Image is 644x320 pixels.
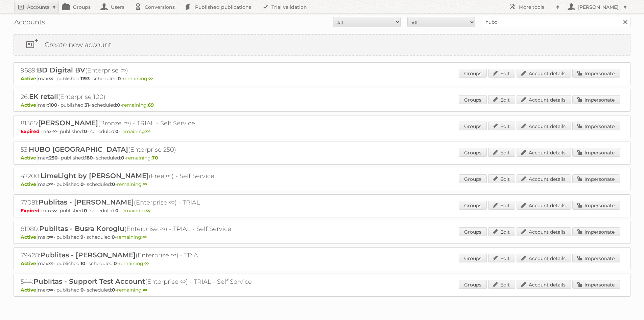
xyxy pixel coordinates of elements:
[21,225,257,233] h2: 81980: (Enterprise ∞) - TRIAL - Self Service
[49,260,53,266] strong: ∞
[115,208,119,214] strong: 0
[33,277,145,285] span: Publitas - Support Test Account
[517,122,571,130] a: Account details
[517,280,571,289] a: Account details
[488,148,515,157] a: Edit
[459,69,487,78] a: Groups
[27,4,49,10] h2: Accounts
[21,92,257,101] h2: 26: (Enterprise 100)
[21,260,623,266] p: max: - published: - scheduled: -
[21,76,38,82] span: Active
[21,102,38,108] span: Active
[21,287,623,293] p: max: - published: - scheduled: -
[148,102,154,108] strong: 69
[146,208,150,214] strong: ∞
[21,155,38,161] span: Active
[114,260,117,266] strong: 0
[39,225,124,233] span: Publitas - Busra Koroglu
[123,76,153,82] span: remaining:
[459,122,487,130] a: Groups
[572,227,620,236] a: Impersonate
[143,181,147,187] strong: ∞
[21,198,257,207] h2: 77081: (Enterprise ∞) - TRIAL
[40,251,136,259] span: Publitas - [PERSON_NAME]
[21,277,257,286] h2: 544: (Enterprise ∞) - TRIAL - Self Service
[120,128,150,134] span: remaining:
[112,181,115,187] strong: 0
[572,201,620,210] a: Impersonate
[21,260,38,266] span: Active
[52,128,57,134] strong: ∞
[572,174,620,183] a: Impersonate
[576,4,620,10] h2: [PERSON_NAME]
[85,155,93,161] strong: 180
[459,227,487,236] a: Groups
[126,155,158,161] span: remaining:
[119,260,149,266] span: remaining:
[459,95,487,104] a: Groups
[572,254,620,262] a: Impersonate
[52,208,57,214] strong: ∞
[517,174,571,183] a: Account details
[49,234,53,240] strong: ∞
[488,174,515,183] a: Edit
[572,95,620,104] a: Impersonate
[115,128,119,134] strong: 0
[80,76,90,82] strong: 1193
[572,69,620,78] a: Impersonate
[21,76,623,82] p: max: - published: - scheduled: -
[21,145,257,154] h2: 53: (Enterprise 250)
[49,181,53,187] strong: ∞
[142,234,147,240] strong: ∞
[572,280,620,289] a: Impersonate
[517,95,571,104] a: Account details
[14,35,630,55] a: Create new account
[21,208,623,214] p: max: - published: - scheduled: -
[118,76,121,82] strong: 0
[117,181,147,187] span: remaining:
[117,287,147,293] span: remaining:
[21,234,623,240] p: max: - published: - scheduled: -
[21,287,38,293] span: Active
[84,208,87,214] strong: 0
[122,102,154,108] span: remaining:
[517,254,571,262] a: Account details
[112,234,115,240] strong: 0
[488,122,515,130] a: Edit
[488,280,515,289] a: Edit
[84,128,87,134] strong: 0
[143,287,147,293] strong: ∞
[117,102,120,108] strong: 0
[80,234,84,240] strong: 9
[488,69,515,78] a: Edit
[29,145,128,153] span: HUBO [GEOGRAPHIC_DATA]
[517,227,571,236] a: Account details
[517,201,571,210] a: Account details
[21,181,623,187] p: max: - published: - scheduled: -
[80,260,86,266] strong: 10
[39,198,134,206] span: Publitas - [PERSON_NAME]
[80,181,84,187] strong: 0
[37,66,85,74] span: BD Digital BV
[517,148,571,157] a: Account details
[21,172,257,180] h2: 47200: (Free ∞) - Self Service
[85,102,89,108] strong: 31
[49,287,53,293] strong: ∞
[21,102,623,108] p: max: - published: - scheduled: -
[148,76,153,82] strong: ∞
[49,76,53,82] strong: ∞
[21,251,257,260] h2: 79428: (Enterprise ∞) - TRIAL
[488,201,515,210] a: Edit
[21,128,41,134] span: Expired
[112,287,115,293] strong: 0
[21,128,623,134] p: max: - published: - scheduled: -
[49,155,58,161] strong: 250
[459,254,487,262] a: Groups
[459,280,487,289] a: Groups
[121,155,124,161] strong: 0
[488,95,515,104] a: Edit
[519,4,553,10] h2: More tools
[21,155,623,161] p: max: - published: - scheduled: -
[459,174,487,183] a: Groups
[488,227,515,236] a: Edit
